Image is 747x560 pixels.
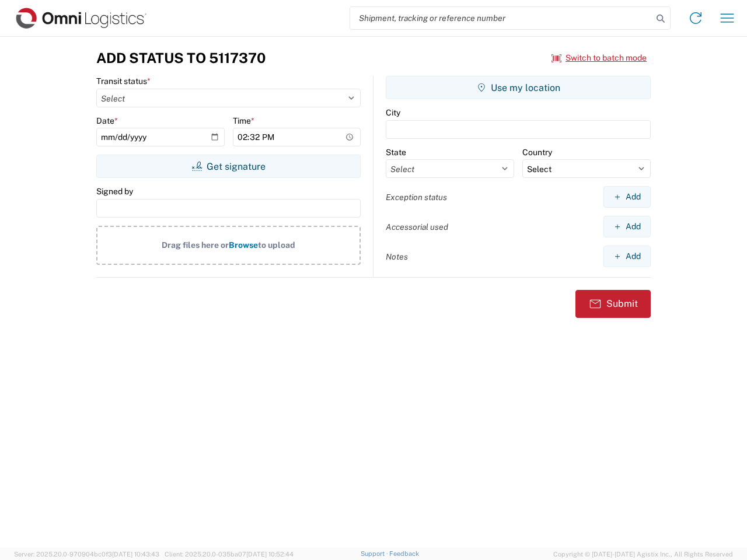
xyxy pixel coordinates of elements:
[350,7,652,29] input: Shipment, tracking or reference number
[14,551,159,558] span: Server: 2025.20.0-970904bc0f3
[96,116,118,126] label: Date
[96,186,133,197] label: Signed by
[361,550,390,557] a: Support
[96,50,266,66] h3: Add Status to 5117370
[258,240,295,250] span: to upload
[386,147,406,157] label: State
[96,76,151,86] label: Transit status
[386,107,400,118] label: City
[553,549,733,559] span: Copyright © [DATE]-[DATE] Agistix Inc., All Rights Reserved
[603,216,651,237] button: Add
[603,186,651,208] button: Add
[386,192,447,202] label: Exception status
[112,551,159,558] span: [DATE] 10:43:43
[389,550,419,557] a: Feedback
[233,116,254,126] label: Time
[522,147,552,157] label: Country
[246,551,294,558] span: [DATE] 10:52:44
[162,240,229,250] span: Drag files here or
[229,240,258,250] span: Browse
[165,551,294,558] span: Client: 2025.20.0-035ba07
[386,251,408,262] label: Notes
[386,76,651,99] button: Use my location
[575,290,651,318] button: Submit
[603,246,651,267] button: Add
[551,48,647,68] button: Switch to batch mode
[96,155,361,178] button: Get signature
[386,222,448,232] label: Accessorial used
